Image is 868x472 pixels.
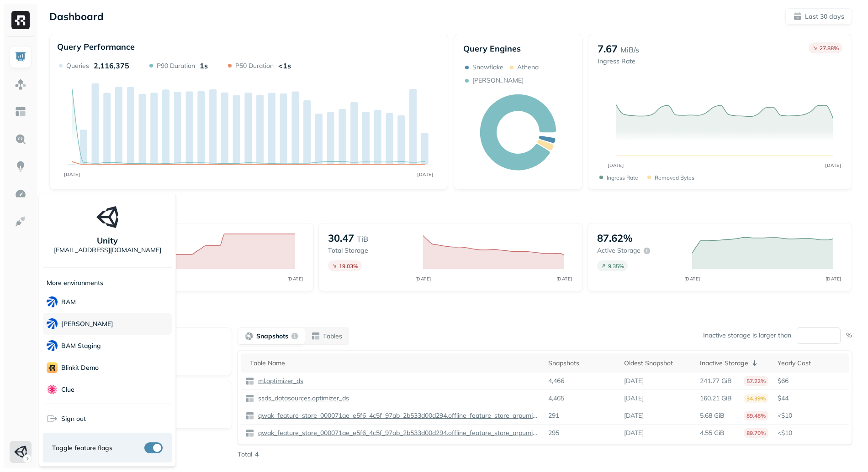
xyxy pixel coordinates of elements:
img: BAM Dev [47,318,58,329]
p: Unity [97,235,118,246]
p: [PERSON_NAME] [61,320,113,328]
img: Clue [47,384,58,395]
img: BAM Staging [47,340,58,351]
span: Sign out [61,415,86,423]
p: Clue [61,385,74,394]
p: More environments [47,279,103,287]
p: Blinkit Demo [61,363,99,372]
img: BAM [47,296,58,307]
img: Blinkit Demo [47,362,58,373]
span: Toggle feature flags [52,444,112,452]
p: [EMAIL_ADDRESS][DOMAIN_NAME] [54,246,161,254]
img: Unity [96,206,118,228]
p: BAM [61,298,76,306]
p: BAM Staging [61,342,101,350]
